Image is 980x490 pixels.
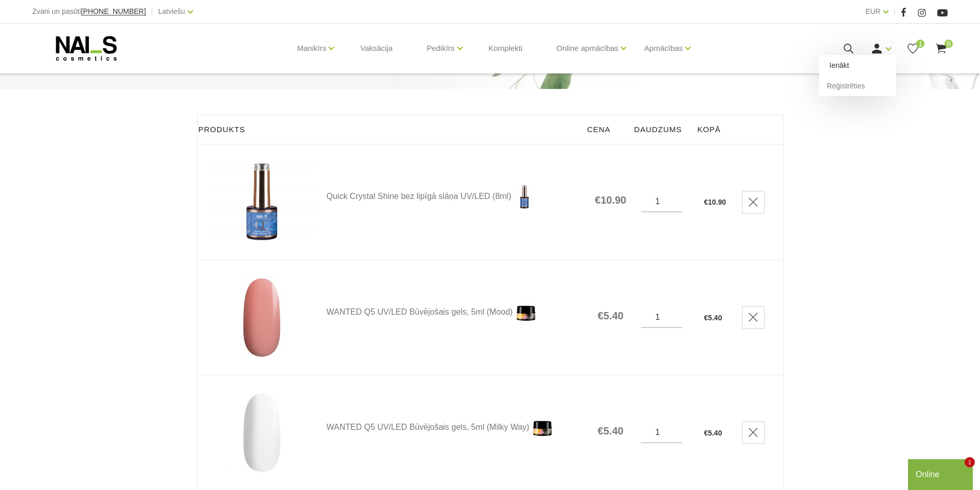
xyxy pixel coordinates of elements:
span: € [704,314,708,322]
iframe: chat widget [908,457,975,490]
img: WANTED Q5 UV/LED Būvējošais gels, 5ml (Mood) [210,276,313,359]
a: WANTED Q5 UV/LED Būvējošais gels, 5ml (Milky Way) [327,415,581,441]
th: Daudzums [628,115,691,144]
a: Apmācības [644,28,683,69]
a: Ienākt [819,55,896,76]
a: WANTED Q5 UV/LED Būvējošais gels, 5ml (Mood) [327,300,581,325]
span: 6 [945,40,953,48]
a: [PHONE_NUMBER] [81,8,146,15]
span: €5.40 [598,425,623,437]
div: Zvani un pasūti [32,5,146,18]
a: Delete [742,191,765,214]
span: € [704,429,708,437]
a: Quick Crystal Shine bez lipīgā slāņa UV/LED (8ml) [327,184,581,210]
img: <p>Gels "WANTED" NAILS cosmetics tehniķu komanda ir radījusi gelu, kas ilgi jau ir katra meistara... [529,415,555,441]
span: 10.90 [708,198,726,206]
img: WANTED Q5 UV/LED Būvējošais gels, 5ml (Milky Way) [210,391,313,475]
th: Kopā [691,115,728,144]
a: Delete [742,421,765,444]
span: [PHONE_NUMBER] [81,7,146,15]
span: 5.40 [708,429,722,437]
a: 6 [935,42,948,55]
span: € [704,198,708,206]
span: €5.40 [598,310,623,322]
a: Manikīrs [297,28,327,69]
a: Latviešu [158,5,185,17]
th: Cena [581,115,628,144]
span: 1 [916,40,924,48]
img: <p>Gels "WANTED" NAILS cosmetics tehniķu komanda ir radījusi gelu, kas ilgi jau ir katra meistara... [513,300,539,325]
a: EUR [865,5,881,17]
span: 5.40 [708,314,722,322]
a: Pedikīrs [426,28,454,69]
a: Online apmācības [556,28,618,69]
a: Delete [742,306,765,329]
a: Vaksācija [352,24,401,73]
img: Virsējais pārklājums bez lipīgā slāņa un UV zilā pārklājuma. Nodrošina izcilu spīdumu manikīram l... [511,184,537,210]
a: Reģistrēties [819,76,896,96]
span: | [894,5,896,18]
span: | [151,5,153,18]
a: 1 [906,42,919,55]
a: Komplekti [480,24,531,73]
img: Quick Crystal Shine bez lipīgā slāņa UV/LED (8ml) [210,160,313,244]
th: Produkts [197,115,581,144]
span: €10.90 [595,194,626,206]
